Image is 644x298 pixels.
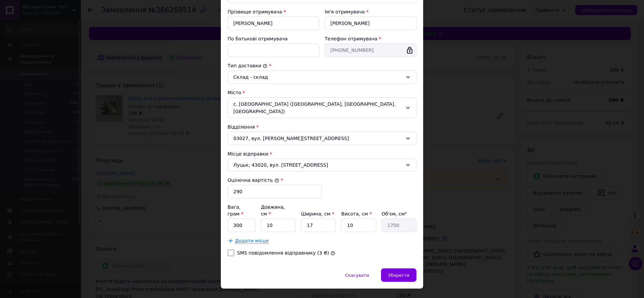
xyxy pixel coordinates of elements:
span: Додати місце [235,238,269,244]
div: Відділення [228,124,416,130]
label: Вага, грам [228,204,243,217]
div: Об'єм, см³ [382,210,416,217]
label: Оціночна вартість [228,177,279,183]
label: Телефон отримувача [325,36,377,41]
span: Зберегти [388,273,409,278]
div: Місце відправки [228,151,416,157]
label: SMS повідомлення відправнику (3 ₴) [237,250,329,256]
div: Тип доставки [228,62,416,69]
label: Ширина, см [301,211,334,217]
span: Скасувати [345,273,369,278]
label: По батькові отримувача [228,36,288,41]
label: Висота, см [341,211,372,217]
label: Довжина, см [261,204,285,217]
input: +380 [325,43,416,57]
div: с. [GEOGRAPHIC_DATA] ([GEOGRAPHIC_DATA], [GEOGRAPHIC_DATA]. [GEOGRAPHIC_DATA]) [228,97,416,118]
div: Склад - склад [233,73,403,81]
div: Місто [228,89,416,96]
label: Прізвище отримувача [228,9,282,14]
div: 03027, вул. [PERSON_NAME][STREET_ADDRESS] [228,132,416,145]
label: Ім'я отримувача [325,9,365,14]
span: Луцьк; 43020, вул. [STREET_ADDRESS] [233,162,403,168]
